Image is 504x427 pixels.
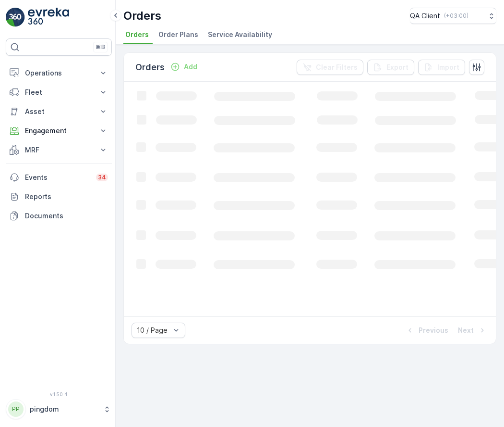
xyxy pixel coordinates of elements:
[410,11,440,21] p: QA Client
[184,62,197,72] p: Add
[25,107,93,116] p: Asset
[8,402,24,417] div: PP
[6,399,112,419] button: PPpingdom
[418,60,465,75] button: Import
[28,8,69,27] img: logo_light-DOdMpM7g.png
[444,12,468,20] p: ( +03:00 )
[6,206,112,226] a: Documents
[98,174,106,181] p: 34
[419,326,448,335] p: Previous
[208,30,272,39] span: Service Availability
[96,43,105,51] p: ⌘B
[6,63,112,83] button: Operations
[6,391,112,397] span: v 1.50.4
[6,121,112,140] button: Engagement
[125,30,149,39] span: Orders
[6,83,112,102] button: Fleet
[316,63,358,72] p: Clear Filters
[437,63,459,72] p: Import
[6,187,112,206] a: Reports
[25,126,93,136] p: Engagement
[123,8,161,24] p: Orders
[457,325,488,336] button: Next
[25,211,108,221] p: Documents
[158,30,198,39] span: Order Plans
[135,61,165,74] p: Orders
[25,88,93,97] p: Fleet
[458,326,474,335] p: Next
[297,60,363,75] button: Clear Filters
[404,325,449,336] button: Previous
[25,173,90,182] p: Events
[6,168,112,187] a: Events34
[25,68,93,78] p: Operations
[6,8,25,27] img: logo
[6,140,112,160] button: MRF
[410,8,496,24] button: QA Client(+03:00)
[367,60,414,75] button: Export
[30,404,98,414] p: pingdom
[25,192,108,201] p: Reports
[25,145,93,155] p: MRF
[6,102,112,121] button: Asset
[167,61,201,73] button: Add
[386,63,408,72] p: Export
